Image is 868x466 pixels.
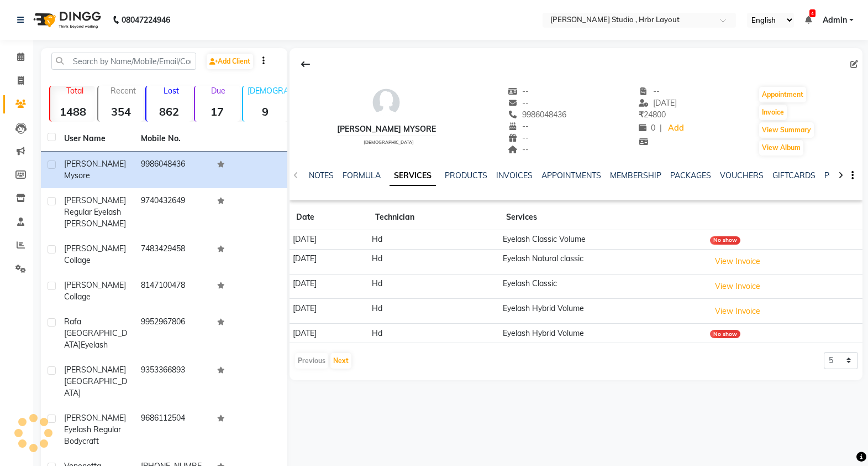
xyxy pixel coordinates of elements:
span: -- [508,98,529,108]
td: 8147100478 [134,273,211,309]
span: [PERSON_NAME] [64,413,126,423]
a: Add [666,121,686,136]
td: 9686112504 [134,406,211,454]
span: [PERSON_NAME] [64,365,126,375]
span: [DEMOGRAPHIC_DATA] [364,139,414,145]
p: Total [55,86,95,96]
a: Add Client [207,54,253,69]
button: View Summary [759,122,814,138]
strong: 354 [98,105,143,118]
img: logo [28,4,104,35]
td: [DATE] [290,249,368,274]
td: [DATE] [290,324,368,343]
span: -- [508,86,529,96]
span: 9986048436 [508,110,567,120]
td: 9986048436 [134,152,211,188]
p: [DEMOGRAPHIC_DATA] [248,86,288,96]
td: 9740432649 [134,188,211,236]
input: Search by Name/Mobile/Email/Code [51,53,196,70]
a: 4 [805,15,812,25]
img: avatar [370,86,403,119]
span: Admin [823,14,847,26]
strong: 17 [195,105,240,118]
td: Hd [369,274,499,299]
button: View Album [759,140,803,156]
td: Eyelash Hybrid Volume [499,299,707,324]
span: Mysore [64,170,90,180]
a: POINTS [824,170,853,180]
span: -- [639,86,660,96]
span: [PERSON_NAME] Collage [64,244,126,265]
button: Appointment [759,87,806,102]
button: Next [330,353,351,369]
td: [DATE] [290,230,368,250]
td: [DATE] [290,299,368,324]
a: PRODUCTS [445,170,487,180]
span: 24800 [639,110,666,120]
b: 08047224946 [122,4,170,35]
td: Hd [369,249,499,274]
th: Date [290,205,368,230]
a: APPOINTMENTS [541,170,601,180]
span: Eyelash Regular Bodycraft [64,424,121,446]
td: Hd [369,230,499,250]
th: Technician [369,205,499,230]
strong: 9 [243,105,288,118]
span: [PERSON_NAME] [64,195,126,205]
span: | [660,122,662,134]
th: Mobile No. [134,126,211,152]
p: Due [197,86,240,96]
td: [DATE] [290,274,368,299]
span: Rafa [GEOGRAPHIC_DATA] [64,317,127,350]
span: Eyelash [81,340,108,350]
span: -- [508,144,529,154]
p: Lost [151,86,191,96]
a: VOUCHERS [720,170,764,180]
span: ₹ [639,110,644,120]
span: -- [508,133,529,143]
td: Eyelash Hybrid Volume [499,324,707,343]
strong: 1488 [50,105,95,118]
td: Hd [369,324,499,343]
div: No show [710,330,740,338]
button: View Invoice [710,253,765,270]
strong: 862 [146,105,191,118]
a: INVOICES [496,170,533,180]
td: Eyelash Natural classic [499,249,707,274]
td: Hd [369,299,499,324]
td: 7483429458 [134,236,211,273]
span: 4 [809,9,816,17]
button: Invoice [759,105,787,120]
a: FORMULA [343,170,381,180]
span: -- [508,121,529,131]
div: No show [710,236,740,245]
th: Services [499,205,707,230]
a: MEMBERSHIP [610,170,661,180]
th: User Name [57,126,134,152]
button: View Invoice [710,303,765,320]
span: [DATE] [639,98,677,108]
a: GIFTCARDS [772,170,816,180]
td: Eyelash Classic [499,274,707,299]
div: [PERSON_NAME] Mysore [337,123,436,135]
td: Eyelash Classic Volume [499,230,707,250]
p: Recent [103,86,143,96]
span: [PERSON_NAME] Collage [64,280,126,302]
button: View Invoice [710,278,765,295]
span: [PERSON_NAME] [64,159,126,169]
a: NOTES [309,170,334,180]
div: Back to Client [294,54,317,75]
a: SERVICES [390,166,436,186]
span: [GEOGRAPHIC_DATA] [64,376,127,398]
a: PACKAGES [670,170,711,180]
span: Regular Eyelash [PERSON_NAME] [64,207,126,229]
td: 9952967806 [134,309,211,358]
span: 0 [639,123,655,133]
td: 9353366893 [134,358,211,406]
